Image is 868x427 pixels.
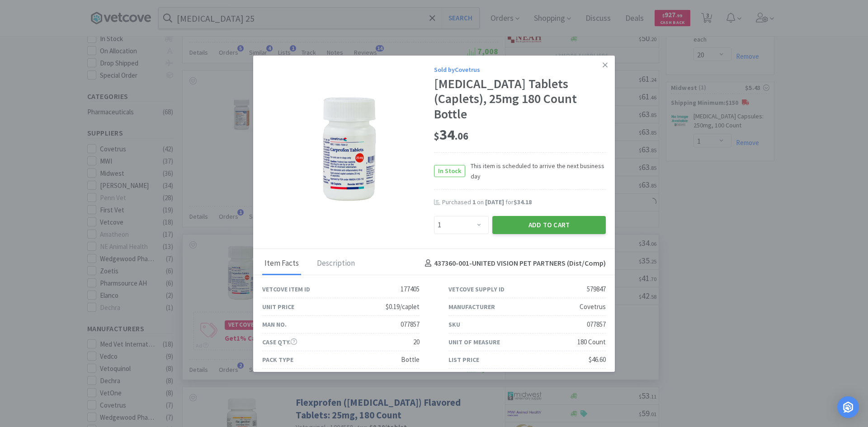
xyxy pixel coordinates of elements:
div: [MEDICAL_DATA] Tablets (Caplets), 25mg 180 Count Bottle [434,76,606,122]
div: Unit of Measure [448,337,500,347]
div: Item Facts [262,253,301,275]
div: Vetcove Supply ID [448,284,505,294]
div: Description [315,253,357,275]
span: . 06 [455,130,468,142]
span: In Stock [434,165,465,177]
span: [DATE] [485,198,504,206]
div: Sold by Covetrus [434,65,606,75]
div: Unit Price [262,302,294,312]
div: 579847 [587,284,606,295]
div: Case Qty. [262,337,297,347]
div: Man No. [262,319,287,329]
div: List Price [448,355,479,365]
div: Manufacturer [448,302,495,312]
div: Covetrus [580,301,606,312]
span: $34.18 [514,198,532,206]
span: This item is scheduled to arrive the next business day [465,161,606,181]
div: Pack Type [262,355,293,365]
div: Vetcove Item ID [262,284,310,294]
div: 077857 [401,319,420,330]
div: $46.60 [589,354,606,365]
div: 180 Count [577,337,606,347]
div: Purchased on for [442,198,606,207]
span: 34 [434,126,468,144]
span: 1 [472,198,476,206]
div: 077857 [587,319,606,330]
h4: 437360-001 - UNITED VISION PET PARTNERS (Dist/Comp) [421,258,606,269]
div: SKU [448,319,460,329]
span: $ [434,130,439,142]
div: 20 [413,337,420,347]
img: e15a5750349b406bb8aab07c8e96e6df_579847.png [316,93,381,206]
div: Bottle [401,354,420,365]
div: 177405 [401,284,420,295]
button: Add to Cart [492,216,606,234]
div: Open Intercom Messenger [837,396,859,418]
div: $0.19/caplet [386,301,420,312]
